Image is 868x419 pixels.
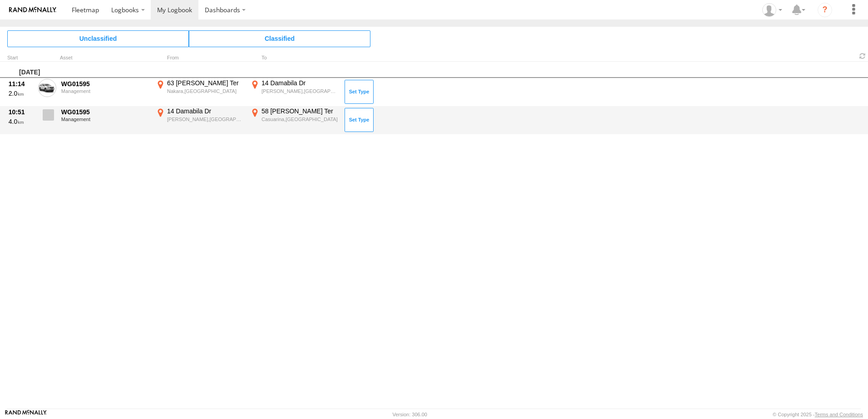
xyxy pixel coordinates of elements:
a: Terms and Conditions [815,412,863,417]
div: 2.0 [9,89,33,97]
div: From [154,56,245,60]
div: 10:51 [9,108,33,116]
div: 58 [PERSON_NAME] Ter [261,107,338,115]
div: Trevor Wilson [759,3,785,17]
label: Click to View Event Location [154,107,245,133]
i: ? [818,3,832,17]
span: Refresh [857,52,868,60]
div: Click to Sort [7,56,35,60]
div: 4.0 [9,117,33,126]
div: WG01595 [61,80,149,88]
img: rand-logo.svg [9,7,56,13]
div: Casuarina,[GEOGRAPHIC_DATA] [261,116,338,122]
span: Click to view Classified Trips [189,30,370,47]
div: To [249,56,340,60]
div: [PERSON_NAME],[GEOGRAPHIC_DATA] [167,116,244,122]
span: Click to view Unclassified Trips [7,30,189,47]
div: WG01595 [61,108,149,116]
div: 63 [PERSON_NAME] Ter [167,79,244,87]
div: [PERSON_NAME],[GEOGRAPHIC_DATA] [261,88,338,94]
label: Click to View Event Location [154,79,245,105]
label: Click to View Event Location [249,107,340,133]
div: Management [61,88,149,94]
div: Version: 306.00 [393,412,427,417]
button: Click to Set [345,80,374,103]
div: Nakara,[GEOGRAPHIC_DATA] [167,88,244,94]
div: 11:14 [9,80,33,88]
div: Management [61,117,149,122]
label: Click to View Event Location [249,79,340,105]
a: Visit our Website [5,410,47,419]
div: 14 Damabila Dr [167,107,244,115]
div: 14 Damabila Dr [261,79,338,87]
div: © Copyright 2025 - [773,412,863,417]
div: Asset [60,56,151,60]
button: Click to Set [345,108,374,132]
